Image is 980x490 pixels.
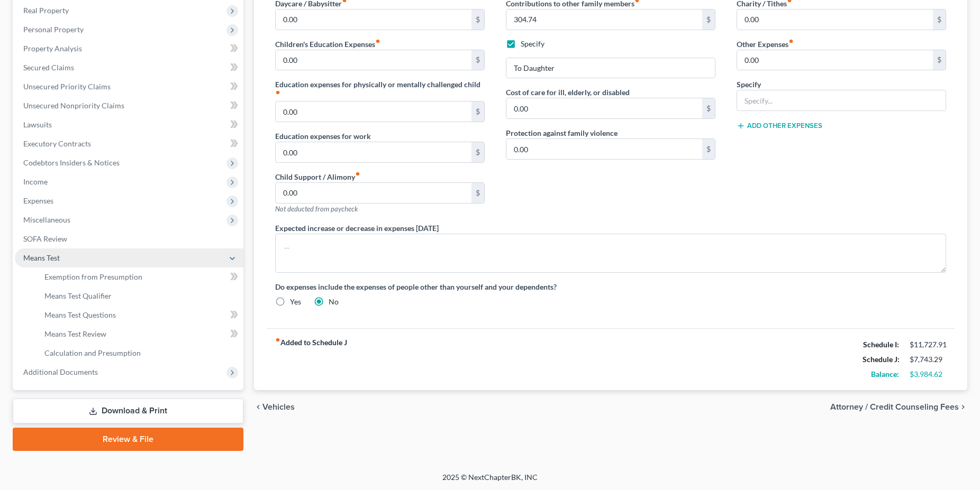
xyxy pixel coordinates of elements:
a: Exemption from Presumption [36,267,243,286]
span: Secured Claims [23,63,74,72]
span: Lawsuits [23,120,52,129]
strong: Added to Schedule J [275,337,347,382]
input: -- [276,142,471,162]
input: Specify... [506,58,715,78]
div: $ [702,10,715,30]
i: fiber_manual_record [788,39,794,44]
button: Add Other Expenses [737,122,822,130]
strong: Balance: [871,369,899,378]
a: Means Test Qualifier [36,286,243,306]
label: No [329,297,339,307]
input: -- [276,50,471,70]
span: Personal Property [23,25,84,34]
input: Specify... [737,90,946,110]
a: Calculation and Presumption [36,344,243,363]
span: Means Test Qualifier [44,291,112,300]
input: -- [276,101,471,122]
label: Cost of care for ill, elderly, or disabled [506,87,630,98]
div: $ [471,50,484,70]
input: -- [276,10,471,30]
a: Property Analysis [15,39,243,58]
a: Unsecured Nonpriority Claims [15,96,243,115]
span: Means Test [23,253,60,262]
div: $ [702,98,715,118]
span: Exemption from Presumption [44,272,142,281]
span: Codebtors Insiders & Notices [23,158,120,167]
span: Vehicles [262,403,295,411]
i: chevron_right [959,403,967,411]
span: Means Test Review [44,329,106,338]
div: $ [471,101,484,122]
i: fiber_manual_record [355,171,360,177]
a: Secured Claims [15,58,243,77]
i: fiber_manual_record [375,39,380,44]
i: fiber_manual_record [275,337,280,343]
strong: Schedule J: [863,355,900,364]
span: Real Property [23,6,69,15]
span: Calculation and Presumption [44,348,141,357]
i: fiber_manual_record [275,90,280,95]
label: Protection against family violence [506,127,618,138]
input: -- [506,10,702,30]
input: -- [737,50,933,70]
span: Means Test Questions [44,310,116,319]
a: Executory Contracts [15,134,243,153]
a: Unsecured Priority Claims [15,77,243,96]
span: Executory Contracts [23,139,91,148]
button: chevron_left Vehicles [254,403,295,411]
label: Expected increase or decrease in expenses [DATE] [275,223,439,234]
span: Unsecured Priority Claims [23,82,111,91]
div: $3,984.62 [910,369,946,380]
input: -- [276,183,471,203]
div: $ [471,183,484,203]
div: $ [471,10,484,30]
label: Specify [521,39,545,49]
label: Education expenses for work [275,131,371,142]
label: Child Support / Alimony [275,171,360,182]
label: Yes [290,297,301,307]
a: Review & File [13,428,243,451]
strong: Schedule I: [863,340,899,349]
span: Attorney / Credit Counseling Fees [830,403,959,411]
label: Children's Education Expenses [275,39,380,50]
div: $ [933,50,946,70]
a: Lawsuits [15,115,243,134]
input: -- [506,98,702,118]
span: Not deducted from paycheck [275,205,358,213]
div: $ [471,142,484,162]
div: $11,727.91 [910,339,946,350]
a: Means Test Questions [36,306,243,325]
label: Other Expenses [737,39,794,50]
a: Download & Print [13,399,243,423]
div: $ [933,10,946,30]
label: Do expenses include the expenses of people other than yourself and your dependents? [275,281,946,292]
label: Specify [737,79,761,90]
input: -- [737,10,933,30]
i: chevron_left [254,403,262,411]
input: -- [506,139,702,159]
span: SOFA Review [23,234,67,243]
span: Income [23,177,48,186]
span: Property Analysis [23,44,82,53]
label: Education expenses for physically or mentally challenged child [275,79,485,101]
div: $ [702,139,715,159]
div: $7,743.29 [910,354,946,365]
span: Additional Documents [23,367,98,376]
a: SOFA Review [15,229,243,248]
span: Miscellaneous [23,215,70,224]
a: Means Test Review [36,325,243,344]
button: Attorney / Credit Counseling Fees chevron_right [830,403,967,411]
span: Expenses [23,196,53,205]
span: Unsecured Nonpriority Claims [23,101,124,110]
